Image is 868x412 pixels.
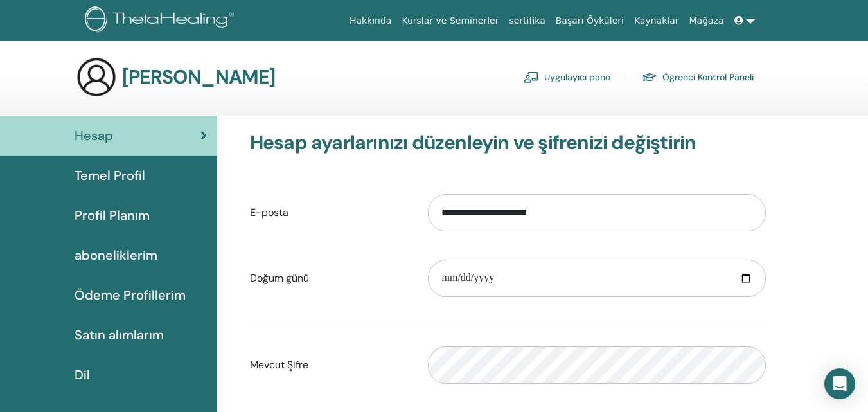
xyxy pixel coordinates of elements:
[824,368,855,399] div: Open Intercom Messenger
[524,71,539,83] img: chalkboard-teacher.svg
[250,131,766,154] h3: Hesap ayarlarınızı düzenleyin ve şifrenizi değiştirin
[642,72,657,83] img: graduation-cap.svg
[75,246,157,265] span: aboneliklerim
[122,66,276,89] h3: [PERSON_NAME]
[75,365,90,384] span: Dil
[85,6,238,35] img: logo.png
[344,9,397,33] a: Hakkında
[75,285,186,305] span: Ödeme Profillerim
[642,67,754,87] a: Öğrenci Kontrol Paneli
[629,9,684,33] a: Kaynaklar
[75,206,150,225] span: Profil Planım
[396,9,504,33] a: Kurslar ve Seminerler
[524,67,610,87] a: Uygulayıcı pano
[684,9,729,33] a: Mağaza
[75,325,164,345] span: Satın alımlarım
[76,57,117,98] img: generic-user-icon.jpg
[240,353,419,377] label: Mevcut Şifre
[240,266,419,291] label: Doğum günü
[551,9,629,33] a: Başarı Öyküleri
[240,201,419,225] label: E-posta
[75,166,145,185] span: Temel Profil
[75,126,113,145] span: Hesap
[504,9,550,33] a: sertifika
